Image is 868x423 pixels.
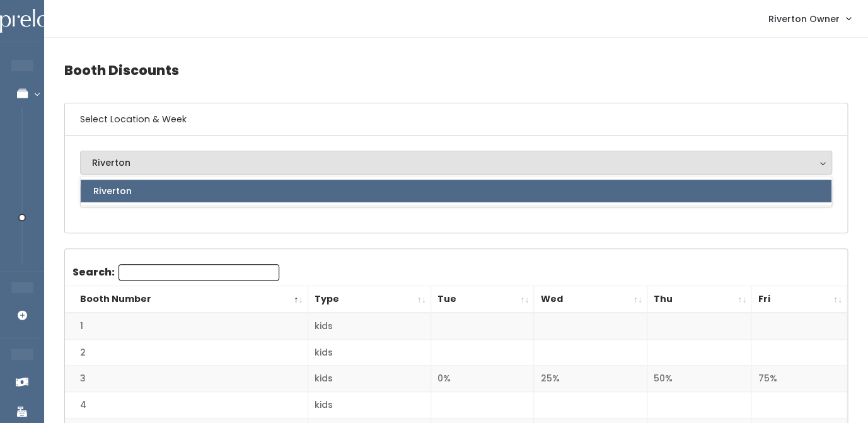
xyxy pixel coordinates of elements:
[308,392,431,419] td: kids
[534,366,647,392] td: 25%
[756,5,863,32] a: Riverton Owner
[534,286,647,313] th: Wed: activate to sort column ascending
[431,366,533,392] td: 0%
[92,156,820,170] div: Riverton
[65,313,308,339] td: 1
[80,151,832,175] button: Riverton
[751,286,847,313] th: Fri: activate to sort column ascending
[751,366,847,392] td: 75%
[72,264,279,281] label: Search:
[308,366,431,392] td: kids
[308,339,431,366] td: kids
[647,366,751,392] td: 50%
[93,184,132,198] span: Riverton
[65,103,847,136] h6: Select Location & Week
[65,392,308,419] td: 4
[65,339,308,366] td: 2
[647,286,751,313] th: Thu: activate to sort column ascending
[308,286,431,313] th: Type: activate to sort column ascending
[308,313,431,339] td: kids
[431,286,533,313] th: Tue: activate to sort column ascending
[65,366,308,392] td: 3
[65,286,308,313] th: Booth Number: activate to sort column descending
[768,12,840,26] span: Riverton Owner
[119,264,279,281] input: Search:
[64,53,848,88] h4: Booth Discounts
